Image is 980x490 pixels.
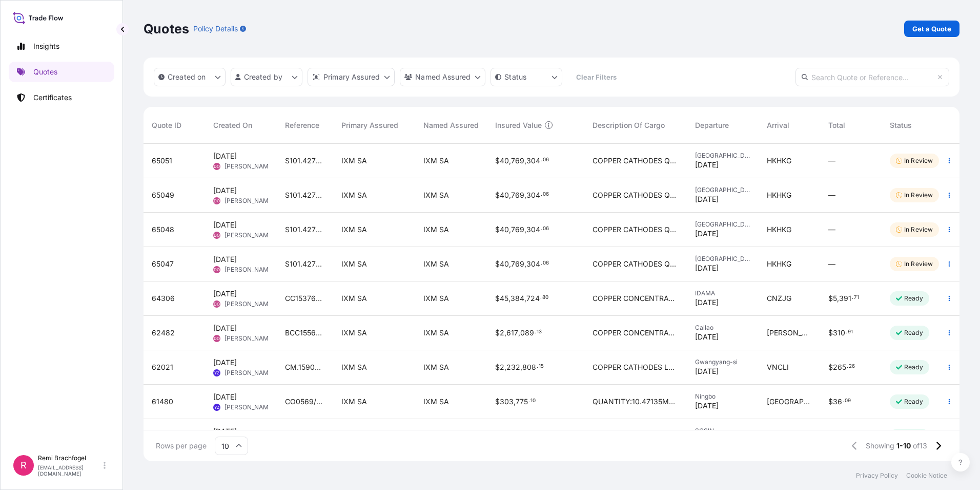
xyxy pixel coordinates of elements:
p: Quotes [33,67,57,77]
span: 769 [511,157,524,164]
span: Departure [695,120,729,130]
span: 65051 [152,156,172,166]
button: createdOn Filter options [154,68,226,86]
a: Insights [9,36,114,56]
span: , [514,398,516,405]
span: [PERSON_NAME] [224,266,274,274]
span: 391 [839,295,851,302]
span: 26 [849,365,855,368]
span: IXM SA [423,397,449,407]
span: , [509,157,511,164]
span: Named Assured [423,120,479,130]
span: Status [890,120,912,130]
span: [GEOGRAPHIC_DATA] [767,397,812,407]
span: 775 [516,398,528,405]
span: CNZJG [767,293,791,304]
span: [DATE] [213,392,237,402]
span: 62021 [152,362,173,372]
button: cargoOwner Filter options [400,68,485,86]
span: CC15376S-P / BL NO.: PTFI1062025ONE1 [285,293,325,304]
p: In Review [904,191,933,199]
span: Showing [866,441,894,451]
span: [DATE] [213,289,237,299]
span: COPPER CONCENTRATES QUANTITY: 10058.857 DMT ASSURED BY IXM S.A. [593,293,679,304]
span: , [508,295,511,302]
span: — [828,224,835,235]
span: BCC15563CS-P / BL NO.: 254979292 [285,328,325,338]
span: 09 [845,399,851,403]
p: Policy Details [193,24,238,34]
span: 65047 [152,259,174,269]
span: 36 [833,398,842,405]
span: 13 [537,330,542,334]
span: . [540,296,542,299]
span: S101.42722-F1 / BL NO.: ONEYCPTF16600900 [285,190,325,200]
span: IXM SA [341,156,367,166]
span: [DATE] [695,229,719,239]
p: Created on [168,72,206,82]
span: 61480 [152,397,173,407]
span: 265 [833,364,846,371]
span: IXM SA [423,156,449,166]
span: IXM SA [341,328,367,338]
span: QUANTITY:10.47135MT PACKING:IN DRUMS PRICE TERM: CIF (Incoterms 2020) [GEOGRAPHIC_DATA], [GEOGRAP... [593,397,679,407]
span: 15 [539,365,544,368]
span: — [828,190,835,200]
span: 91 [848,330,853,334]
p: Status [504,72,526,82]
p: [EMAIL_ADDRESS][DOMAIN_NAME] [38,464,101,477]
span: , [509,192,511,199]
span: 724 [526,295,540,302]
span: , [504,364,506,371]
span: $ [495,398,500,405]
p: Get a Quote [912,24,951,34]
span: 769 [511,226,524,233]
span: [PERSON_NAME] [224,403,274,411]
span: IXM SA [423,259,449,269]
span: 62482 [152,328,175,338]
span: $ [495,329,500,336]
span: $ [495,260,500,268]
p: Named Assured [415,72,471,82]
span: 769 [511,260,524,268]
span: , [518,329,520,336]
span: , [524,295,526,302]
span: IXM SA [423,293,449,304]
p: Ready [904,294,923,303]
p: Certificates [33,92,72,103]
span: , [837,295,839,302]
input: Search Quote or Reference... [795,68,949,86]
span: $ [495,226,500,233]
p: Insights [33,41,59,51]
a: Privacy Policy [856,472,898,480]
span: 45 [500,295,508,302]
span: . [537,365,538,368]
span: [PERSON_NAME] [224,162,274,171]
span: [GEOGRAPHIC_DATA] [695,220,750,229]
span: Quote ID [152,120,181,130]
span: S101.42722-F1 / BL NO.: ONEYCPTF16600900 [285,259,325,269]
span: DO [214,299,220,309]
span: R [21,460,27,470]
span: 5 [833,295,837,302]
span: S101.42722-F1 / BL NO.: ONEYCPTF16600900 [285,224,325,235]
span: Ningbo [695,392,750,401]
span: 10 [530,399,536,403]
span: , [524,157,526,164]
span: [DATE] [213,220,237,230]
span: 40 [500,157,509,164]
span: IXM SA [341,397,367,407]
span: [DATE] [695,194,719,204]
span: Rows per page [156,441,207,451]
button: Clear Filters [567,69,625,85]
span: 617 [506,329,518,336]
span: COPPER CATHODES QUANTITY: 518.508 MT ASSURED BY IXM S.A. [593,259,679,269]
p: Remi Brachfogel [38,454,101,462]
p: In Review [904,260,933,268]
span: , [504,329,506,336]
button: createdBy Filter options [231,68,302,86]
span: [DATE] [695,366,719,376]
span: [GEOGRAPHIC_DATA] [695,152,750,160]
p: Quotes [144,21,189,37]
